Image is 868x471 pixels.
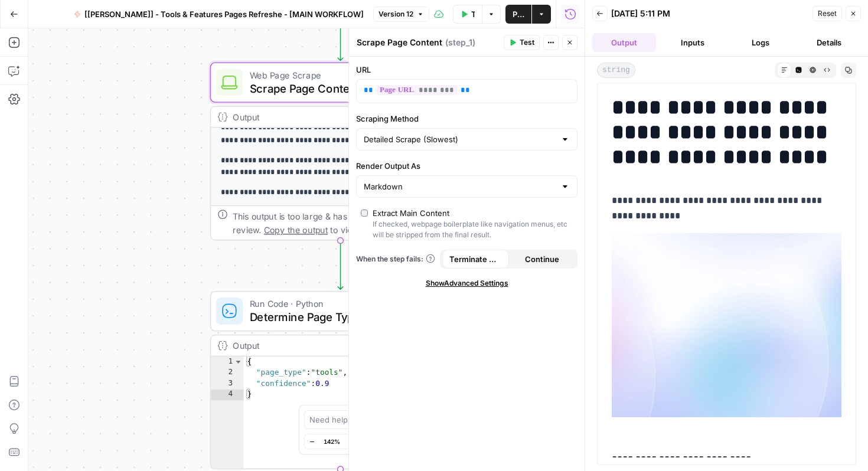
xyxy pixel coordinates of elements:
[513,8,524,20] span: Publish
[211,356,244,368] div: 1
[525,253,559,265] span: Continue
[445,37,475,48] span: ( step_1 )
[818,8,837,19] span: Reset
[211,378,244,390] div: 3
[509,250,576,269] button: Continue
[504,35,540,50] button: Test
[426,278,508,289] span: Show Advanced Settings
[210,291,471,469] div: Run Code · PythonDetermine Page Type - (Tools / Features)Step 2Output{ "page_type":"tools", "conf...
[67,5,371,24] button: [[PERSON_NAME]] - Tools & Features Pages Refreshe - [MAIN WORKFLOW]
[233,339,445,352] div: Output
[729,33,793,52] button: Logs
[471,8,475,20] span: Test Workflow
[373,219,573,240] div: If checked, webpage boilerplate like navigation menus, etc will be stripped from the final result.
[373,207,449,219] div: Extract Main Content
[505,5,531,24] button: Publish
[364,181,556,192] input: Markdown
[264,224,328,234] span: Copy the output
[812,6,842,21] button: Reset
[211,368,244,379] div: 2
[357,37,442,48] textarea: Scrape Page Content
[233,210,463,237] div: This output is too large & has been abbreviated for review. to view the full content.
[338,12,343,61] g: Edge from start to step_1
[364,133,556,145] input: Detailed Scrape (Slowest)
[373,6,429,22] button: Version 12
[324,437,340,446] span: 142%
[250,68,426,81] span: Web Page Scrape
[797,33,861,52] button: Details
[661,33,725,52] button: Inputs
[361,210,368,217] input: Extract Main ContentIf checked, webpage boilerplate like navigation menus, etc will be stripped f...
[449,253,502,265] span: Terminate Workflow
[250,309,425,325] span: Determine Page Type - (Tools / Features)
[356,254,435,264] a: When the step fails:
[211,390,244,401] div: 4
[592,33,656,52] button: Output
[338,240,343,289] g: Edge from step_1 to step_2
[520,37,534,48] span: Test
[250,80,426,96] span: Scrape Page Content
[250,297,425,310] span: Run Code · Python
[234,356,243,368] span: Toggle code folding, rows 1 through 4
[233,110,425,124] div: Output
[356,64,577,76] label: URL
[453,5,482,24] button: Test Workflow
[356,160,577,172] label: Render Output As
[378,9,413,19] span: Version 12
[597,63,635,78] span: string
[356,113,577,125] label: Scraping Method
[84,8,364,20] span: [[PERSON_NAME]] - Tools & Features Pages Refreshe - [MAIN WORKFLOW]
